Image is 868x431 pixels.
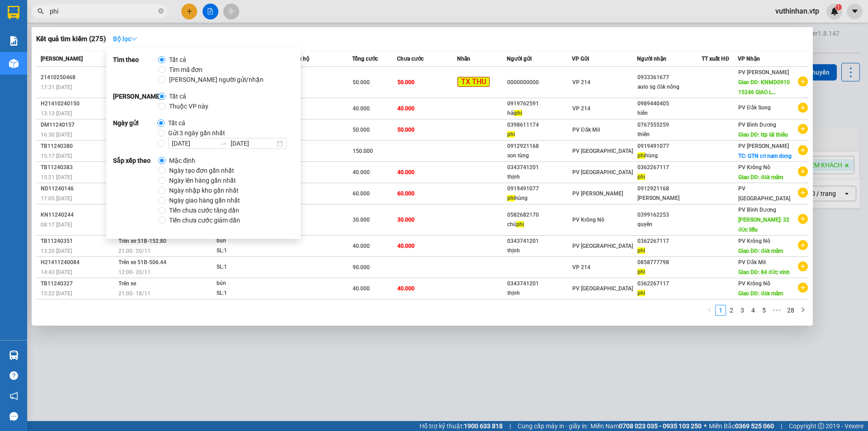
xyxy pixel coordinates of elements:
[106,32,145,46] button: Bộ lọcdown
[41,110,72,117] span: 13:13 [DATE]
[637,174,645,180] span: phi
[507,246,571,256] div: thịnh
[726,305,737,316] li: 2
[397,105,415,112] span: 40.000
[397,217,415,223] span: 30.000
[36,34,106,44] h3: Kết quả tìm kiếm ( 275 )
[726,305,736,315] a: 2
[41,84,72,90] span: 17:31 [DATE]
[113,156,158,225] strong: Sắp xếp theo
[572,190,623,197] span: PV [PERSON_NAME]
[41,279,116,289] div: TB11240327
[784,305,797,316] li: 28
[738,217,789,233] span: [PERSON_NAME]: 32 đức liễu
[165,195,244,205] span: Ngày giao hàng gần nhất
[41,269,72,275] span: 14:43 [DATE]
[507,120,571,130] div: 0398611174
[507,78,571,87] div: 0000000000
[637,194,702,203] div: [PERSON_NAME]
[738,143,789,149] span: PV [PERSON_NAME]
[41,248,72,254] span: 13:20 [DATE]
[353,105,370,112] span: 40.000
[231,138,275,148] input: Ngày kết thúc
[769,305,784,316] li: Next 5 Pages
[738,174,783,180] span: Giao DĐ: đăk mâm
[118,269,151,275] span: 12:00 - 20/11
[572,243,633,249] span: PV [GEOGRAPHIC_DATA]
[798,240,808,250] span: plus-circle
[704,305,715,316] li: Previous Page
[113,55,158,85] strong: Tìm theo
[113,91,158,111] strong: [PERSON_NAME]
[9,412,18,421] span: message
[165,118,189,128] span: Tất cả
[798,76,808,86] span: plus-circle
[637,163,702,172] div: 0362267117
[797,305,808,316] button: right
[738,280,770,287] span: PV Krông Nô
[507,195,515,201] span: phi
[516,221,524,227] span: phi
[507,109,571,118] div: hải
[113,35,137,43] strong: Bộ lọc
[353,285,370,292] span: 40.000
[637,99,702,109] div: 0989440405
[715,305,726,316] li: 1
[353,190,370,197] span: 60.000
[165,91,190,101] span: Tất cả
[572,217,604,223] span: PV Krông Nô
[292,56,309,62] span: Thu hộ
[217,279,284,289] div: bún
[353,169,370,175] span: 40.000
[798,188,808,198] span: plus-circle
[798,261,808,271] span: plus-circle
[507,210,571,220] div: 0582682170
[798,145,808,155] span: plus-circle
[352,56,378,62] span: Tổng cước
[738,56,760,62] span: VP Nhận
[220,140,227,147] span: to
[217,246,284,256] div: SL: 1
[572,169,633,175] span: PV [GEOGRAPHIC_DATA]
[113,118,157,149] strong: Ngày gửi
[702,56,729,62] span: TT xuất HĐ
[637,152,645,159] span: phi
[507,289,571,298] div: thịnh
[41,73,116,82] div: 21410250468
[769,305,784,316] span: •••
[637,142,702,151] div: 0919491077
[572,105,590,112] span: VP 214
[737,305,748,316] li: 3
[800,307,806,313] span: right
[118,248,151,254] span: 21:00 - 20/11
[397,169,415,175] span: 40.000
[507,163,571,172] div: 0343741201
[397,285,415,292] span: 40.000
[217,236,284,246] div: bún
[9,350,19,360] img: warehouse-icon
[572,285,633,292] span: PV [GEOGRAPHIC_DATA]
[784,305,797,315] a: 28
[165,185,242,195] span: Ngày nhập kho gần nhất
[353,127,370,133] span: 50.000
[637,290,645,296] span: phi
[41,142,116,151] div: TB11240380
[220,140,227,147] span: swap-right
[572,79,590,85] span: VP 214
[748,305,759,316] li: 4
[759,305,769,316] li: 5
[572,148,633,154] span: PV [GEOGRAPHIC_DATA]
[397,56,424,62] span: Chưa cước
[507,172,571,182] div: thịnh
[353,264,370,270] span: 90.000
[9,36,19,46] img: solution-icon
[353,79,370,85] span: 50.000
[637,120,702,130] div: 0767555259
[353,148,373,154] span: 150.000
[41,210,116,220] div: KN11240244
[798,214,808,224] span: plus-circle
[637,130,702,139] div: thiên
[50,6,156,16] input: Tìm tên, số ĐT hoặc mã đơn
[637,56,666,62] span: Người nhận
[165,75,267,85] span: [PERSON_NAME] người gửi/nhận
